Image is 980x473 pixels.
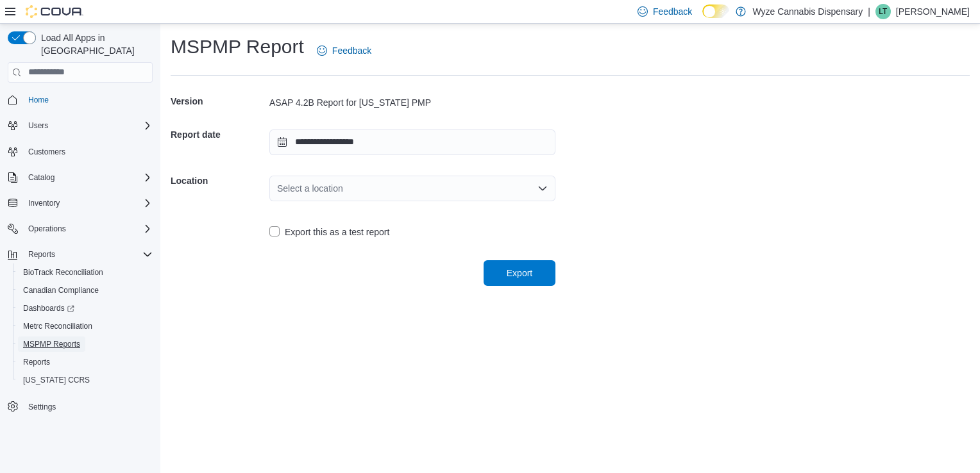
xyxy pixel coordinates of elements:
[3,90,158,109] button: Home
[23,399,61,415] a: Settings
[13,371,158,389] button: [US_STATE] CCRS
[23,195,153,211] span: Inventory
[277,181,278,196] input: Accessible screen reader label
[3,220,158,238] button: Operations
[171,122,267,147] h5: Report date
[13,263,158,281] button: BioTrack Reconciliation
[28,172,55,183] span: Catalog
[875,4,891,19] div: Lucas Todd
[23,92,153,108] span: Home
[18,354,153,370] span: Reports
[3,397,158,415] button: Settings
[23,144,71,160] a: Customers
[23,267,103,278] span: BioTrack Reconciliation
[18,354,55,370] a: Reports
[13,281,158,299] button: Canadian Compliance
[269,224,389,240] label: Export this as a test report
[28,95,49,105] span: Home
[171,34,304,60] h1: MSPMP Report
[23,247,153,262] span: Reports
[896,4,970,19] p: [PERSON_NAME]
[3,194,158,212] button: Inventory
[752,4,863,19] p: Wyze Cannabis Dispensary
[18,372,153,388] span: Washington CCRS
[18,301,153,316] span: Dashboards
[23,144,153,160] span: Customers
[879,4,887,19] span: LT
[23,92,54,108] a: Home
[171,168,267,194] h5: Location
[13,299,158,317] a: Dashboards
[13,353,158,371] button: Reports
[23,247,60,262] button: Reports
[702,18,703,19] span: Dark Mode
[18,301,80,316] a: Dashboards
[23,118,153,133] span: Users
[3,142,158,161] button: Customers
[23,170,60,185] button: Catalog
[18,265,153,280] span: BioTrack Reconciliation
[8,85,153,449] nav: Complex example
[23,357,50,367] span: Reports
[171,88,267,114] h5: Version
[36,31,153,57] span: Load All Apps in [GEOGRAPHIC_DATA]
[23,221,153,236] span: Operations
[18,319,153,334] span: Metrc Reconciliation
[18,283,104,298] a: Canadian Compliance
[28,224,66,234] span: Operations
[23,375,90,385] span: [US_STATE] CCRS
[3,245,158,263] button: Reports
[18,265,108,280] a: BioTrack Reconciliation
[28,198,60,208] span: Inventory
[269,96,555,109] div: ASAP 4.2B Report for [US_STATE] PMP
[868,4,870,19] p: |
[13,335,158,353] button: MSPMP Reports
[23,221,71,236] button: Operations
[18,336,153,352] span: MSPMP Reports
[507,267,532,279] span: Export
[18,336,85,352] a: MSPMP Reports
[18,319,97,334] a: Metrc Reconciliation
[28,402,56,412] span: Settings
[23,321,92,331] span: Metrc Reconciliation
[23,303,74,313] span: Dashboards
[312,38,376,63] a: Feedback
[3,117,158,135] button: Users
[269,129,555,155] input: Press the down key to open a popover containing a calendar.
[18,283,153,298] span: Canadian Compliance
[3,169,158,187] button: Catalog
[23,339,80,349] span: MSPMP Reports
[537,183,548,194] button: Open list of options
[28,249,55,260] span: Reports
[653,5,692,18] span: Feedback
[23,398,153,414] span: Settings
[28,120,48,131] span: Users
[23,118,53,133] button: Users
[702,4,729,18] input: Dark Mode
[484,260,555,286] button: Export
[23,170,153,185] span: Catalog
[332,44,371,57] span: Feedback
[26,5,83,18] img: Cova
[28,147,65,157] span: Customers
[13,317,158,335] button: Metrc Reconciliation
[23,195,65,211] button: Inventory
[23,285,99,295] span: Canadian Compliance
[18,372,95,388] a: [US_STATE] CCRS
